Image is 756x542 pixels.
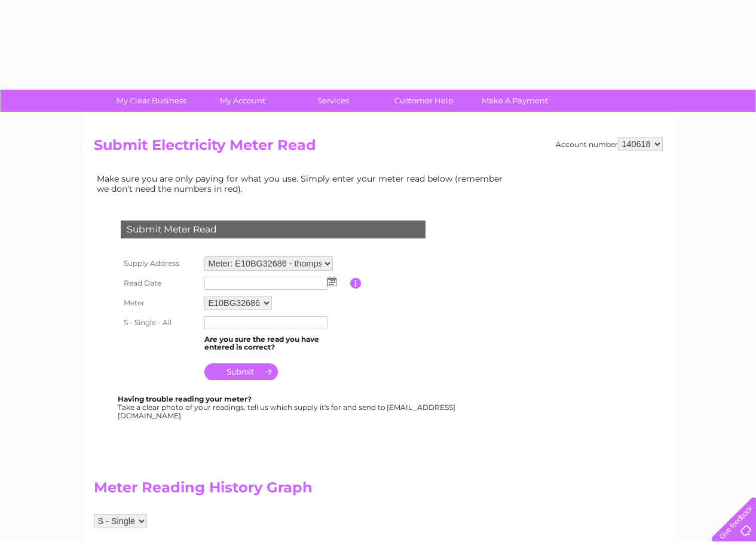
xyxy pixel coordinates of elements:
a: My Account [193,90,292,112]
input: Submit [204,363,278,380]
h2: Submit Electricity Meter Read [94,137,663,160]
div: Submit Meter Read [121,221,426,238]
div: Take a clear photo of your readings, tell us which supply it's for and send to [EMAIL_ADDRESS][DO... [118,395,457,419]
th: Read Date [118,274,201,293]
td: Are you sure the read you have entered is correct? [201,332,350,355]
a: Customer Help [375,90,473,112]
th: Supply Address [118,253,201,274]
td: Make sure you are only paying for what you use. Simply enter your meter read below (remember we d... [94,171,512,196]
a: Make A Payment [466,90,564,112]
h2: Meter Reading History Graph [94,479,512,502]
a: My Clear Business [102,90,201,112]
b: Having trouble reading your meter? [118,394,252,403]
div: Account number [556,137,663,151]
a: Services [284,90,382,112]
input: Information [350,278,362,289]
th: Meter [118,293,201,313]
img: ... [328,277,336,286]
th: S - Single - All [118,313,201,332]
